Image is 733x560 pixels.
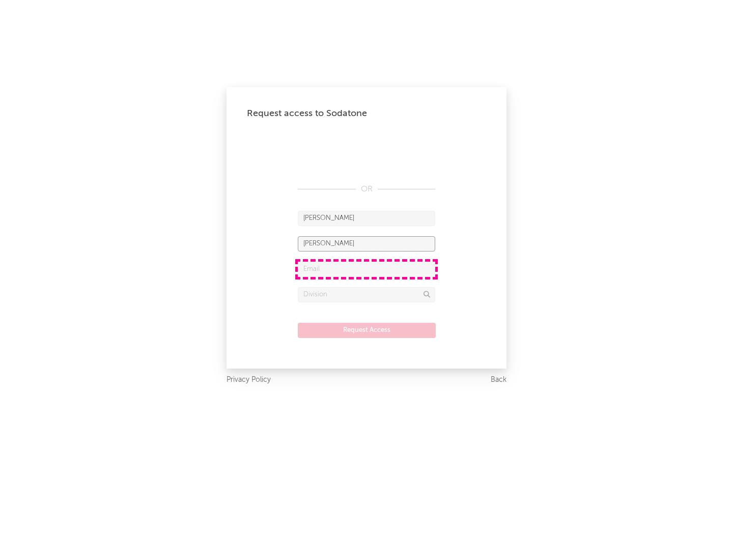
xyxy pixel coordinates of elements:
[298,183,435,195] div: OR
[298,287,435,302] input: Division
[227,374,271,386] a: Privacy Policy
[298,262,435,277] input: Email
[298,211,435,226] input: First Name
[298,236,435,251] input: Last Name
[298,323,436,338] button: Request Access
[247,107,486,120] div: Request access to Sodatone
[491,374,506,386] a: Back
